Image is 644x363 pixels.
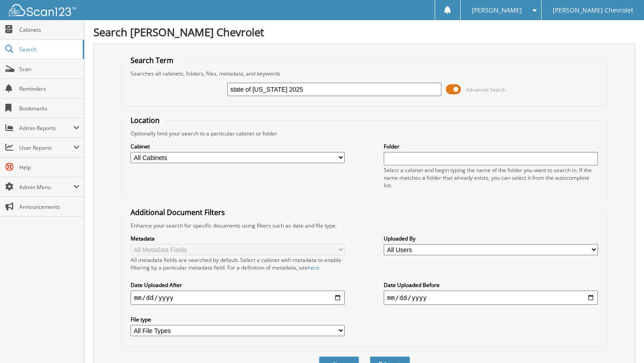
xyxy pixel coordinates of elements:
label: File type [131,316,345,323]
span: [PERSON_NAME] [472,8,522,13]
label: Metadata [131,235,345,242]
input: start [131,291,345,305]
span: Admin Menu [19,183,73,191]
legend: Search Term [126,55,178,65]
span: Cabinets [19,26,80,34]
label: Folder [384,143,598,150]
span: Advanced Search [466,86,506,93]
img: scan123-logo-white.svg [9,4,76,16]
iframe: Chat Widget [599,320,644,363]
legend: Additional Document Filters [126,207,229,217]
span: Announcements [19,203,80,211]
a: here [308,264,319,271]
span: User Reports [19,144,73,152]
input: end [384,291,598,305]
label: Uploaded By [384,235,598,242]
span: Help [19,164,80,171]
div: All metadata fields are searched by default. Select a cabinet with metadata to enable filtering b... [131,256,345,271]
label: Date Uploaded Before [384,281,598,289]
label: Date Uploaded After [131,281,345,289]
div: Searches all cabinets, folders, files, metadata, and keywords [126,70,603,77]
div: Optionally limit your search to a particular cabinet or folder [126,130,603,137]
span: Admin Reports [19,124,73,132]
div: Enhance your search for specific documents using filters such as date and file type. [126,222,603,229]
span: Bookmarks [19,105,80,112]
span: [PERSON_NAME] Chevrolet [553,8,633,13]
label: Cabinet [131,143,345,150]
h1: Search [PERSON_NAME] Chevrolet [93,25,635,39]
legend: Location [126,115,164,125]
span: Scan [19,65,80,73]
span: Search [19,46,78,53]
div: Select a cabinet and begin typing the name of the folder you want to search in. If the name match... [384,166,598,189]
span: Reminders [19,85,80,93]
